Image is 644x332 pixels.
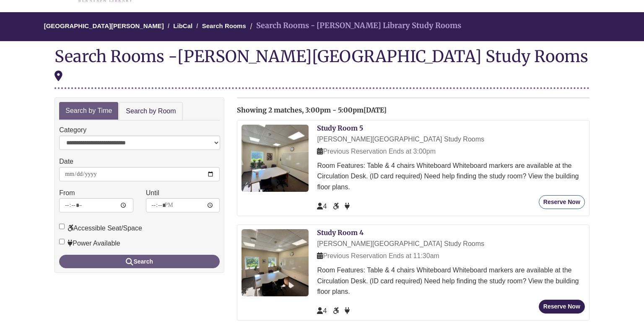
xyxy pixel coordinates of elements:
span: Accessible Seat/Space [333,307,340,314]
li: Search Rooms - [PERSON_NAME] Library Study Rooms [248,20,461,32]
div: [PERSON_NAME][GEOGRAPHIC_DATA] Study Rooms [55,46,588,84]
span: Power Available [345,307,350,314]
span: Previous Reservation Ends at 3:00pm [317,148,436,155]
img: Study Room 4 [241,229,309,296]
label: Accessible Seat/Space [59,223,142,234]
input: Power Available [59,239,65,244]
button: Reserve Now [539,195,585,209]
div: Room Features: Table & 4 chairs Whiteboard Whiteboard markers are available at the Circulation De... [317,265,584,297]
span: Accessible Seat/Space [333,203,340,210]
div: [PERSON_NAME][GEOGRAPHIC_DATA] Study Rooms [317,134,584,145]
span: , 3:00pm - 5:00pm[DATE] [302,106,387,114]
label: Category [59,125,86,136]
nav: Breadcrumb [55,12,589,41]
span: Power Available [345,203,350,210]
span: Previous Reservation Ends at 11:30am [317,252,439,259]
label: Until [146,188,159,199]
label: Date [59,156,73,167]
a: [GEOGRAPHIC_DATA][PERSON_NAME] [44,22,164,29]
div: Room Features: Table & 4 chairs Whiteboard Whiteboard markers are available at the Circulation De... [317,160,584,193]
a: Study Room 4 [317,228,364,237]
div: [PERSON_NAME][GEOGRAPHIC_DATA] Study Rooms [317,238,584,249]
h2: Showing 2 matches [237,107,589,114]
a: Study Room 5 [317,124,363,132]
a: Search by Room [119,102,182,121]
label: From [59,188,75,199]
span: The capacity of this space [317,307,327,314]
input: Accessible Seat/Space [59,224,65,229]
div: Search Rooms - [55,47,589,89]
a: Search Rooms [202,22,246,29]
label: Power Available [59,238,120,249]
a: Search by Time [59,102,118,120]
button: Search [59,255,220,268]
button: Reserve Now [539,300,585,314]
a: LibCal [173,22,192,29]
img: Study Room 5 [241,125,309,192]
span: The capacity of this space [317,203,327,210]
